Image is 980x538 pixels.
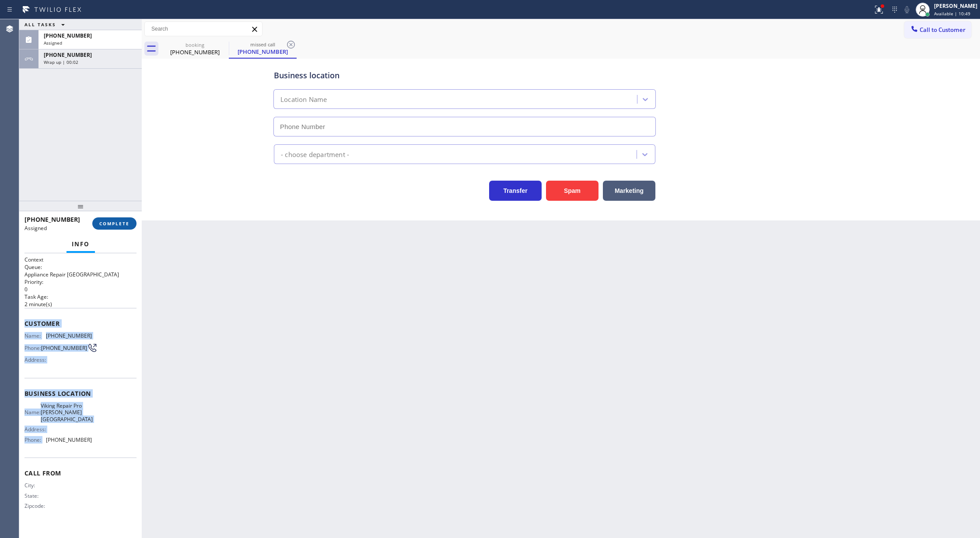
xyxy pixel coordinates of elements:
span: Assigned [44,40,62,46]
span: Phone: [24,345,41,351]
span: [PHONE_NUMBER] [44,32,92,39]
button: COMPLETE [92,217,136,230]
span: Wrap up | 00:02 [44,59,78,65]
button: Mute [901,3,913,16]
span: Name: [24,332,46,339]
div: (805) 216-2235 [162,39,228,59]
h1: Context [24,256,136,263]
span: Available | 10:49 [934,10,970,17]
span: ALL TASKS [24,21,56,28]
div: - choose department - [281,149,349,159]
h2: Queue: [24,263,136,271]
input: Search [145,22,262,36]
div: missed call [230,41,296,48]
div: Business location [274,70,655,81]
div: [PHONE_NUMBER] [230,48,296,56]
span: COMPLETE [99,220,129,227]
span: [PHONE_NUMBER] [44,51,92,59]
span: State: [24,493,48,499]
span: [PHONE_NUMBER] [46,332,92,339]
span: Viking Repair Pro [PERSON_NAME][GEOGRAPHIC_DATA] [41,402,93,423]
p: 2 minute(s) [24,300,136,308]
span: Assigned [24,224,47,232]
p: 0 [24,286,136,293]
h2: Task Age: [24,293,136,300]
button: Info [66,236,95,253]
span: Customer [24,319,136,328]
span: City: [24,482,48,489]
span: Business location [24,389,136,398]
span: Call to Customer [920,26,966,34]
div: [PHONE_NUMBER] [162,48,228,56]
span: Address: [24,426,48,433]
button: Call to Customer [904,21,971,38]
button: ALL TASKS [19,19,73,30]
button: Transfer [489,181,542,201]
span: [PHONE_NUMBER] [46,437,92,443]
button: Marketing [603,181,655,201]
span: [PHONE_NUMBER] [24,215,80,224]
p: Appliance Repair [GEOGRAPHIC_DATA] [24,271,136,278]
h2: Priority: [24,278,136,286]
span: Zipcode: [24,503,48,509]
div: Location Name [280,94,327,105]
span: Phone: [24,437,46,443]
span: Info [72,240,90,248]
button: Spam [546,181,598,201]
div: booking [162,42,228,48]
span: [PHONE_NUMBER] [41,345,87,351]
span: Address: [24,356,48,363]
input: Phone Number [273,117,656,136]
div: (678) 786-5448 [230,39,296,58]
span: Name: [24,409,41,416]
div: [PERSON_NAME] [934,2,977,10]
span: Call From [24,469,136,477]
